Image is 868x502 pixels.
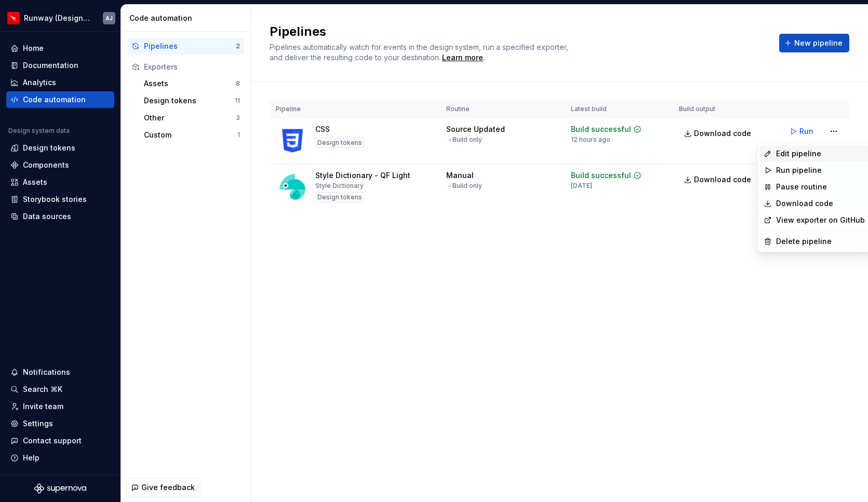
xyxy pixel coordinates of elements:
[776,236,865,247] div: Delete pipeline
[776,182,865,192] div: Pause routine
[776,198,865,209] a: Download code
[776,165,865,175] div: Run pipeline
[776,215,865,225] a: View exporter on GitHub
[776,148,865,159] div: Edit pipeline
